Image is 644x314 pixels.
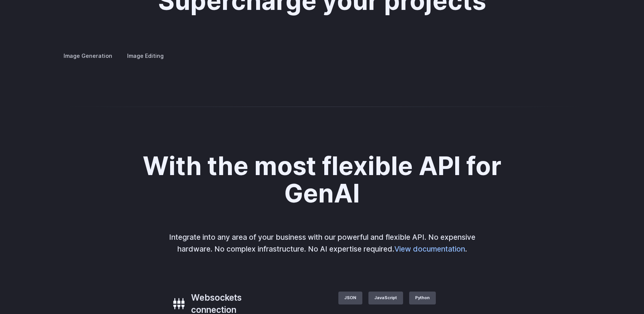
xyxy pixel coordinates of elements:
[409,292,436,304] label: Python
[110,152,534,207] h2: With the most flexible API for GenAI
[394,244,465,253] a: View documentation
[164,231,480,255] p: Integrate into any area of your business with our powerful and flexible API. No expensive hardwar...
[368,292,403,304] label: JavaScript
[57,49,119,62] label: Image Generation
[338,292,362,304] label: JSON
[121,49,170,62] label: Image Editing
